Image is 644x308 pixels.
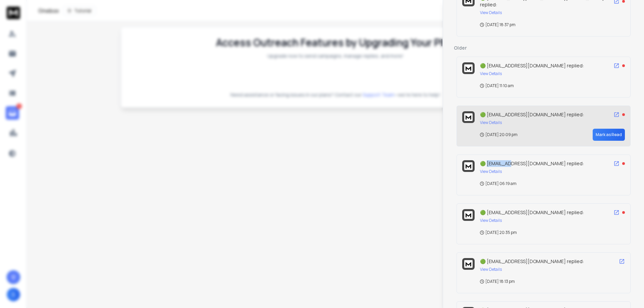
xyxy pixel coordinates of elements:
[480,169,502,174] button: View Details
[480,120,502,125] button: View Details
[464,211,473,219] img: logo
[480,209,584,215] span: 🟢 [EMAIL_ADDRESS][DOMAIN_NAME] replied:
[480,132,518,137] p: [DATE] 20:09 pm
[480,83,514,88] p: [DATE] 11:10 am
[480,267,502,272] button: View Details
[480,111,584,118] span: 🟢 [EMAIL_ADDRESS][DOMAIN_NAME] replied:
[480,181,517,186] p: [DATE] 06:19 am
[464,64,473,72] img: logo
[480,218,502,223] button: View Details
[480,62,584,69] span: 🟢 [EMAIL_ADDRESS][DOMAIN_NAME] replied:
[480,71,502,76] button: View Details
[454,45,633,51] p: Older
[480,279,515,284] p: [DATE] 18:13 pm
[480,258,584,264] span: 🟢 [EMAIL_ADDRESS][DOMAIN_NAME] replied:
[480,230,517,235] p: [DATE] 20:35 pm
[480,10,502,15] button: View Details
[464,162,473,170] img: logo
[464,260,473,268] img: logo
[480,22,516,27] p: [DATE] 18:37 pm
[593,129,625,141] button: Mark as Read
[464,113,473,121] img: logo
[480,160,584,167] span: 🟢 [EMAIL_ADDRESS][DOMAIN_NAME] replied:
